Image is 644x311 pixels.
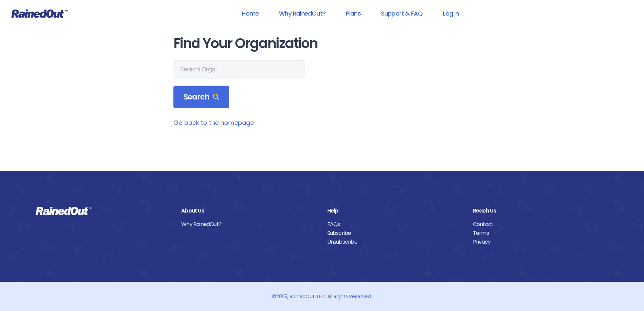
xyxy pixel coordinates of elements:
[327,238,463,246] a: Unsubscribe
[327,220,463,229] a: FAQs
[173,60,305,79] input: Search Orgs…
[233,6,267,21] a: Home
[181,206,317,215] div: About Us
[473,229,609,238] a: Terms
[473,206,609,215] div: Reach Us
[327,229,463,238] a: Subscribe
[434,6,468,21] a: Log In
[184,92,219,102] span: Search
[372,6,431,21] a: Support & FAQ
[327,206,463,215] div: Help
[473,238,609,246] a: Privacy
[473,220,609,229] a: Contact
[181,220,317,229] a: Why RainedOut?
[270,6,334,21] a: Why RainedOut?
[173,86,230,109] div: Search
[173,118,254,127] a: Go back to the homepage
[337,6,369,21] a: Plans
[173,36,471,51] h1: Find Your Organization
